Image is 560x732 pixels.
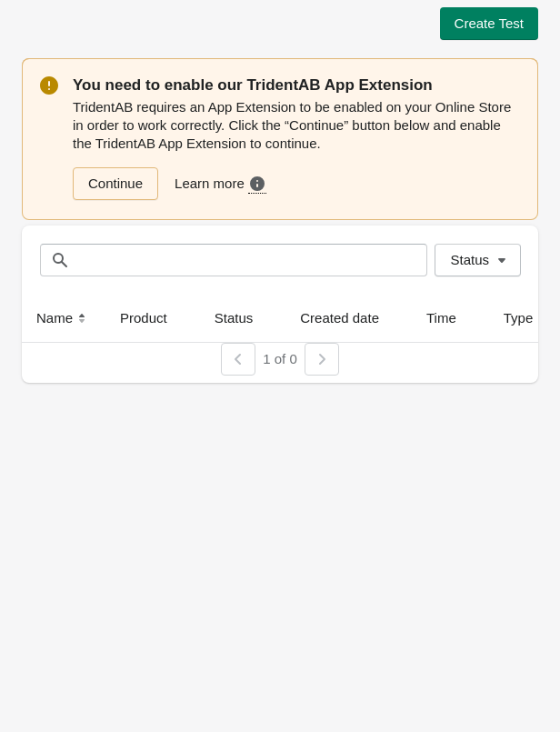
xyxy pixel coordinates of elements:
[435,244,521,276] button: Status
[73,96,520,202] div: TridentAB requires an App Extension to be enabled on your Online Store in order to work correctly...
[167,167,277,201] a: Learn more
[450,253,489,267] span: Status
[207,302,279,335] button: Status
[73,75,520,96] p: You need to enable our TridentAB App Extension
[73,167,158,200] a: Continue
[175,175,248,194] span: Learn more
[29,302,98,335] button: Name
[113,302,193,335] button: Product
[263,351,297,366] span: 1 of 0
[419,302,482,335] button: Time
[455,16,524,31] span: Create Test
[293,302,405,335] button: Created date
[496,302,559,335] button: Type
[440,7,538,40] button: Create Test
